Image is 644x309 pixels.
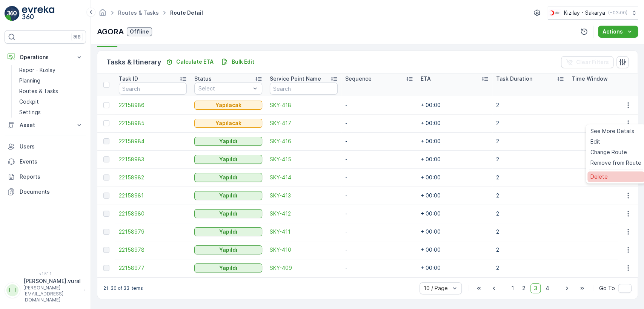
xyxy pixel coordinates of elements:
[98,11,107,18] a: Homepage
[5,169,86,184] a: Reports
[5,277,86,303] button: HH[PERSON_NAME].vural[PERSON_NAME][EMAIL_ADDRESS][DOMAIN_NAME]
[16,96,86,107] a: Cockpit
[341,241,417,259] td: -
[119,228,187,236] a: 22158979
[219,174,237,181] p: Yapıldı
[119,210,187,217] a: 22158980
[417,132,492,150] td: + 00:00
[417,114,492,132] td: + 00:00
[417,187,492,205] td: + 00:00
[194,263,262,272] button: Yapıldı
[598,26,638,38] button: Actions
[270,119,338,127] a: SKY-417
[23,285,81,303] p: [PERSON_NAME][EMAIL_ADDRESS][DOMAIN_NAME]
[548,6,638,20] button: Kızılay - Sakarya(+03:00)
[219,192,237,199] p: Yapıldı
[20,54,71,61] p: Operations
[608,10,627,16] p: ( +03:00 )
[270,138,338,145] a: SKY-416
[496,264,564,272] p: 2
[519,283,529,293] span: 2
[215,119,241,127] p: Yapılacak
[119,156,187,163] span: 22158983
[345,75,372,83] p: Sequence
[106,57,161,67] p: Tasks & Itinerary
[19,109,41,116] p: Settings
[219,156,237,163] p: Yapıldı
[119,119,187,127] a: 22158985
[194,173,262,182] button: Yapıldı
[103,229,109,235] div: Toggle Row Selected
[119,83,187,95] input: Search
[496,174,564,181] p: 2
[19,77,40,84] p: Planning
[119,101,187,109] a: 22158986
[198,85,251,92] p: Select
[23,277,81,285] p: [PERSON_NAME].vural
[496,138,564,145] p: 2
[5,184,86,199] a: Documents
[341,223,417,241] td: -
[20,173,83,181] p: Reports
[417,96,492,114] td: + 00:00
[19,87,58,95] p: Routes & Tasks
[530,283,541,293] span: 3
[97,26,124,37] p: AGORA
[16,75,86,86] a: Planning
[270,192,338,199] a: SKY-413
[576,58,609,66] p: Clear Filters
[508,283,517,293] span: 1
[103,265,109,271] div: Toggle Row Selected
[119,174,187,181] a: 22158982
[270,228,338,236] span: SKY-411
[590,159,641,167] span: Remove from Route
[417,168,492,187] td: + 00:00
[417,241,492,259] td: + 00:00
[341,114,417,132] td: -
[496,156,564,163] p: 2
[119,264,187,272] a: 22158977
[270,210,338,217] a: SKY-412
[194,137,262,146] button: Yapıldı
[219,264,237,272] p: Yapıldı
[341,132,417,150] td: -
[219,228,237,236] p: Yapıldı
[119,138,187,145] a: 22158984
[219,138,237,145] p: Yapıldı
[194,245,262,254] button: Yapıldı
[5,6,20,21] img: logo
[103,156,109,162] div: Toggle Row Selected
[103,285,143,291] p: 21-30 of 33 items
[496,228,564,236] p: 2
[417,223,492,241] td: + 00:00
[16,86,86,96] a: Routes & Tasks
[270,75,321,83] p: Service Point Name
[103,120,109,126] div: Toggle Row Selected
[496,119,564,127] p: 2
[16,107,86,118] a: Settings
[341,168,417,187] td: -
[194,75,212,83] p: Status
[341,187,417,205] td: -
[341,150,417,168] td: -
[130,28,149,35] p: Offline
[542,283,553,293] span: 4
[194,191,262,200] button: Yapıldı
[20,158,83,165] p: Events
[417,259,492,277] td: + 00:00
[341,205,417,223] td: -
[496,192,564,199] p: 2
[20,121,71,129] p: Asset
[421,75,431,83] p: ETA
[5,118,86,133] button: Asset
[270,156,338,163] a: SKY-415
[215,101,241,109] p: Yapılacak
[496,101,564,109] p: 2
[5,50,86,65] button: Operations
[19,66,55,74] p: Rapor - Kızılay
